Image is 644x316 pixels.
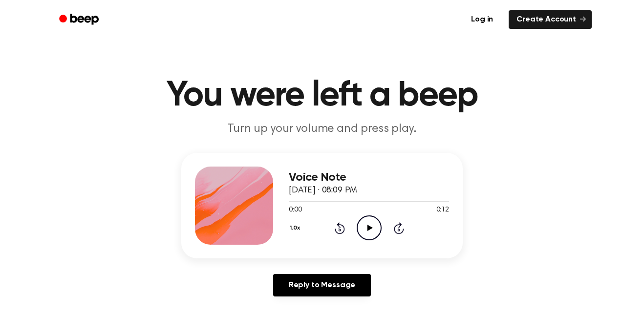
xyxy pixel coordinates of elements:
a: Reply to Message [273,274,371,296]
p: Turn up your volume and press play. [134,121,510,137]
a: Log in [461,8,503,31]
a: Beep [52,10,107,29]
h3: Voice Note [289,171,449,184]
button: 1.0x [289,220,303,236]
span: 0:12 [436,205,449,215]
span: [DATE] · 08:09 PM [289,186,357,195]
span: 0:00 [289,205,301,215]
a: Create Account [509,10,592,29]
h1: You were left a beep [72,78,572,113]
